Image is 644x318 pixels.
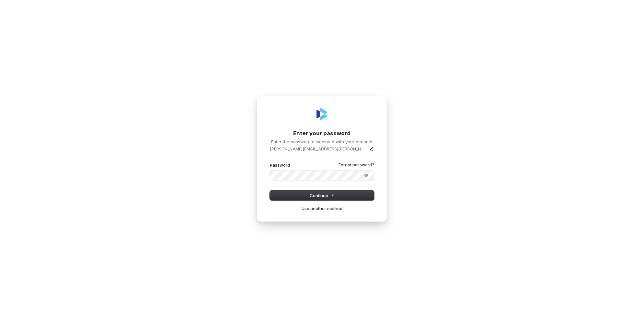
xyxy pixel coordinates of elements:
label: Password [270,162,290,168]
button: Continue [270,191,374,200]
span: Continue [310,193,334,198]
a: Use another method [302,206,342,211]
img: Coverbase [314,106,330,122]
a: Forgot password? [339,162,374,168]
p: Enter the password associated with your account [270,139,374,145]
button: Edit [369,146,374,151]
h1: Enter your password [270,130,374,137]
button: Show password [360,171,373,179]
p: [PERSON_NAME][EMAIL_ADDRESS][PERSON_NAME][DOMAIN_NAME] [270,146,366,152]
